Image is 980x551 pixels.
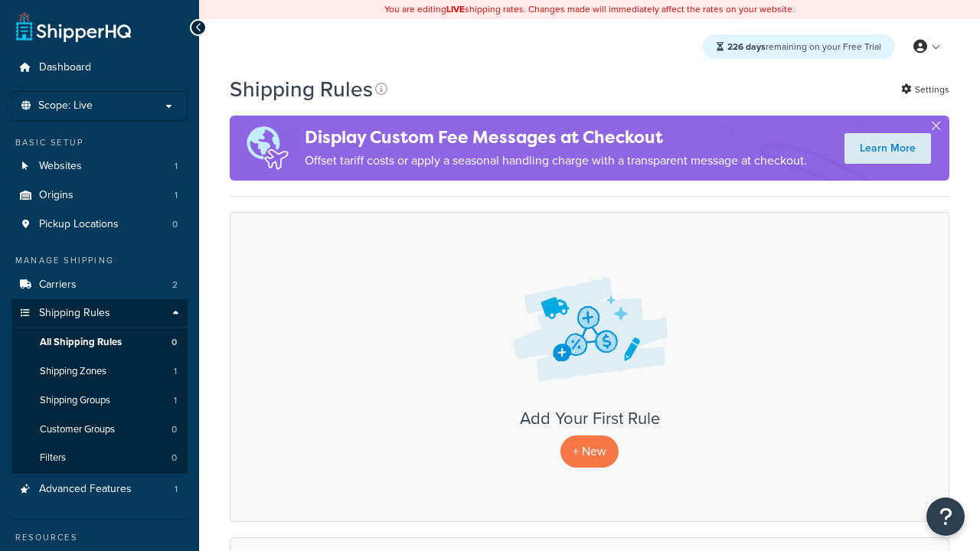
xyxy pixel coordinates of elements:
h3: Add Your First Rule [246,409,933,428]
span: 0 [171,423,177,436]
li: Origins [11,181,188,210]
a: Advanced Features 1 [11,475,188,504]
span: Carriers [39,279,77,292]
strong: 226 days [727,40,766,54]
li: Shipping Zones [11,357,188,386]
span: Dashboard [39,61,91,74]
li: Carriers [11,271,188,299]
span: 1 [175,189,178,202]
li: Shipping Groups [11,386,188,415]
li: All Shipping Rules [11,328,188,357]
span: 2 [172,279,178,292]
span: Origins [39,189,73,202]
span: Filters [40,452,66,465]
li: Filters [11,444,188,472]
div: Manage Shipping [11,254,188,267]
h1: Shipping Rules [230,74,373,104]
p: + New [560,435,619,467]
b: LIVE [446,2,465,16]
span: All Shipping Rules [40,336,122,349]
div: remaining on your Free Trial [703,34,895,59]
a: All Shipping Rules 0 [11,328,188,357]
span: Scope: Live [38,99,93,112]
div: Resources [11,531,188,544]
li: Websites [11,152,188,181]
span: 0 [171,452,177,465]
span: Customer Groups [40,423,115,436]
span: 0 [171,336,177,349]
button: Open Resource Center [926,497,965,536]
p: Offset tariff costs or apply a seasonal handling charge with a transparent message at checkout. [305,150,807,171]
li: Shipping Rules [11,299,188,474]
a: Filters 0 [11,444,188,472]
span: 1 [174,365,177,378]
li: Pickup Locations [11,210,188,239]
a: Shipping Rules [11,299,188,328]
span: 1 [175,160,178,173]
span: Advanced Features [39,483,132,496]
a: Shipping Groups 1 [11,386,188,415]
a: Websites 1 [11,152,188,181]
a: Shipping Zones 1 [11,357,188,386]
span: Shipping Rules [39,307,110,320]
li: Advanced Features [11,475,188,504]
a: Pickup Locations 0 [11,210,188,239]
span: Pickup Locations [39,218,119,231]
span: 0 [172,218,178,231]
h4: Display Custom Fee Messages at Checkout [305,125,807,150]
span: 1 [174,394,177,407]
a: Origins 1 [11,181,188,210]
a: Learn More [844,133,931,164]
img: duties-banner-06bc72dcb5fe05cb3f9472aba00be2ae8eb53ab6f0d8bb03d382ba314ac3c341.png [230,116,305,181]
a: Customer Groups 0 [11,416,188,444]
span: Shipping Groups [40,394,110,407]
span: Websites [39,160,82,173]
span: Shipping Zones [40,365,106,378]
a: Dashboard [11,54,188,82]
li: Customer Groups [11,416,188,444]
a: Carriers 2 [11,271,188,299]
div: Basic Setup [11,136,188,149]
span: 1 [175,483,178,496]
a: ShipperHQ Home [16,11,131,42]
a: Settings [901,79,949,100]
